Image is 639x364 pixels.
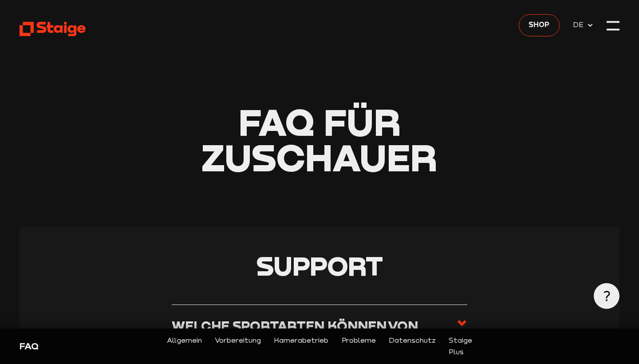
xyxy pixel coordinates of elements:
[342,335,376,357] a: Probleme
[215,335,261,357] a: Vorbereitung
[274,335,328,357] a: Kamerabetrieb
[172,318,456,350] h3: Welche Sportarten können von Staige übertragen werden?
[167,335,202,357] a: Allgemein
[201,99,437,180] span: für Zuschauer
[238,99,315,144] span: FAQ
[256,249,383,281] span: Support
[20,340,162,352] div: FAQ
[573,19,587,31] span: DE
[529,19,549,31] span: Shop
[449,335,472,357] a: Staige Plus
[519,14,560,36] a: Shop
[389,335,436,357] a: Datenschutz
